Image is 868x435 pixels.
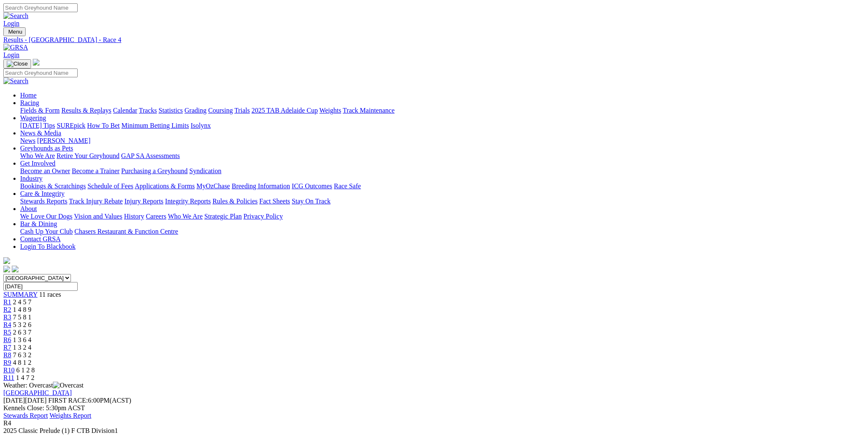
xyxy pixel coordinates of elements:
span: R4 [3,321,11,328]
span: R7 [3,344,11,351]
a: Contact GRSA [20,235,60,243]
a: R9 [3,359,11,366]
a: Injury Reports [124,198,163,205]
a: MyOzChase [196,182,230,190]
a: Get Involved [20,160,55,167]
span: 1 4 7 2 [16,374,34,381]
a: Purchasing a Greyhound [121,167,188,174]
span: 4 8 1 2 [13,359,31,366]
a: Login To Blackbook [20,243,76,250]
span: 1 3 6 4 [13,336,31,343]
div: 2025 Classic Prelude (1) F CTB Division1 [3,427,865,435]
a: R10 [3,366,15,374]
img: facebook.svg [3,266,10,272]
a: News & Media [20,129,61,137]
a: Results - [GEOGRAPHIC_DATA] - Race 4 [3,36,865,44]
span: 11 races [39,291,61,298]
div: Care & Integrity [20,198,865,205]
span: [DATE] [3,397,25,404]
span: 7 5 8 1 [13,314,31,321]
a: Statistics [159,107,183,114]
a: Integrity Reports [165,198,211,205]
div: Greyhounds as Pets [20,152,865,160]
a: Login [3,51,19,58]
a: Greyhounds as Pets [20,145,73,152]
a: SUREpick [57,122,85,129]
a: R8 [3,351,11,359]
a: News [20,137,35,144]
a: Race Safe [334,182,361,190]
a: Grading [185,107,207,114]
input: Select date [3,282,78,291]
a: Fact Sheets [259,198,290,205]
a: Minimum Betting Limits [121,122,189,129]
a: Chasers Restaurant & Function Centre [74,228,178,235]
a: R2 [3,306,11,313]
a: Industry [20,175,42,182]
a: GAP SA Assessments [121,152,180,159]
img: Search [3,12,29,20]
img: logo-grsa-white.png [3,257,10,264]
a: Bar & Dining [20,220,57,227]
a: Become an Owner [20,167,70,174]
a: SUMMARY [3,291,37,298]
a: R3 [3,314,11,321]
a: Tracks [139,107,157,114]
div: Bar & Dining [20,228,865,235]
a: Syndication [189,167,221,174]
a: Weights [319,107,341,114]
a: [GEOGRAPHIC_DATA] [3,389,72,396]
div: Wagering [20,122,865,129]
span: 1 3 2 4 [13,344,31,351]
input: Search [3,3,78,12]
a: R5 [3,329,11,336]
a: Track Maintenance [343,107,395,114]
a: Racing [20,99,39,106]
div: Kennels Close: 5:30pm ACST [3,404,865,412]
a: Calendar [113,107,137,114]
a: Care & Integrity [20,190,65,197]
a: We Love Our Dogs [20,213,72,220]
a: Track Injury Rebate [69,198,123,205]
div: News & Media [20,137,865,145]
div: About [20,213,865,220]
a: R11 [3,374,14,381]
a: ICG Outcomes [292,182,332,190]
a: R1 [3,298,11,306]
span: Weather: Overcast [3,382,84,389]
a: Stay On Track [292,198,330,205]
span: 5 3 2 6 [13,321,31,328]
div: Industry [20,182,865,190]
img: Search [3,77,29,85]
span: 6 1 2 8 [16,366,35,374]
a: About [20,205,37,212]
a: Applications & Forms [135,182,195,190]
a: History [124,213,144,220]
span: 1 4 8 9 [13,306,31,313]
span: Menu [8,29,22,35]
input: Search [3,69,78,77]
a: [DATE] Tips [20,122,55,129]
a: R6 [3,336,11,343]
span: 2 4 5 7 [13,298,31,306]
a: Login [3,20,19,27]
a: Strategic Plan [204,213,242,220]
a: [PERSON_NAME] [37,137,90,144]
a: Results & Replays [61,107,111,114]
img: GRSA [3,44,28,51]
a: Isolynx [191,122,211,129]
span: 2 6 3 7 [13,329,31,336]
span: [DATE] [3,397,47,404]
a: Wagering [20,114,46,121]
a: Breeding Information [232,182,290,190]
a: 2025 TAB Adelaide Cup [251,107,318,114]
a: How To Bet [87,122,120,129]
a: Careers [146,213,166,220]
